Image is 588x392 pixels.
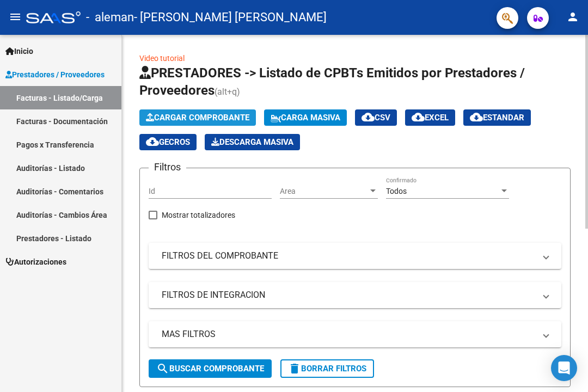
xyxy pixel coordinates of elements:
mat-expansion-panel-header: FILTROS DEL COMPROBANTE [149,243,561,269]
button: Descarga Masiva [205,134,300,150]
span: Inicio [5,45,33,57]
mat-panel-title: FILTROS DEL COMPROBANTE [162,250,535,262]
mat-icon: cloud_download [470,111,483,124]
button: Gecros [139,134,197,150]
button: Estandar [463,109,531,126]
span: Buscar Comprobante [156,364,264,373]
span: PRESTADORES -> Listado de CPBTs Emitidos por Prestadores / Proveedores [139,65,525,98]
span: EXCEL [412,113,449,122]
span: CSV [362,113,390,122]
mat-expansion-panel-header: FILTROS DE INTEGRACION [149,282,561,308]
a: Video tutorial [139,54,185,63]
mat-icon: cloud_download [412,111,425,124]
button: Cargar Comprobante [139,109,256,126]
span: Todos [386,187,407,195]
span: - aleman [86,5,134,29]
mat-icon: search [156,362,169,375]
span: Cargar Comprobante [146,113,249,122]
mat-icon: cloud_download [362,111,375,124]
span: Descarga Masiva [211,137,293,147]
button: EXCEL [405,109,455,126]
mat-icon: person [566,10,579,23]
span: (alt+q) [215,87,240,97]
span: Prestadores / Proveedores [5,69,105,81]
mat-icon: menu [9,10,22,23]
span: Gecros [146,137,190,147]
mat-icon: delete [288,362,301,375]
mat-expansion-panel-header: MAS FILTROS [149,321,561,347]
mat-panel-title: FILTROS DE INTEGRACION [162,289,535,301]
span: Mostrar totalizadores [162,209,235,222]
button: Carga Masiva [264,109,347,126]
span: Autorizaciones [5,256,66,268]
span: Carga Masiva [271,113,340,122]
mat-icon: cloud_download [146,135,159,148]
span: - [PERSON_NAME] [PERSON_NAME] [134,5,327,29]
span: Estandar [470,113,524,122]
button: CSV [355,109,397,126]
span: Borrar Filtros [288,364,366,373]
h3: Filtros [149,160,186,175]
span: Area [280,187,368,196]
app-download-masive: Descarga masiva de comprobantes (adjuntos) [205,134,300,150]
mat-panel-title: MAS FILTROS [162,328,535,340]
button: Borrar Filtros [280,359,374,378]
button: Buscar Comprobante [149,359,272,378]
div: Open Intercom Messenger [551,355,577,381]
